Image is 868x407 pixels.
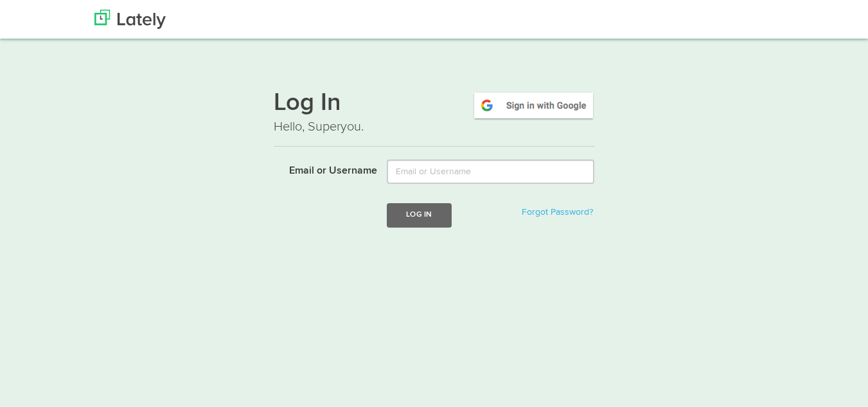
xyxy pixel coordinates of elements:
[264,159,378,179] label: Email or Username
[387,159,594,184] input: Email or Username
[274,91,595,118] h1: Log In
[472,91,595,120] img: google-signin.png
[387,203,451,227] button: Log In
[274,118,595,136] p: Hello, Superyou.
[94,10,166,29] img: Lately
[522,208,593,217] a: Forgot Password?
